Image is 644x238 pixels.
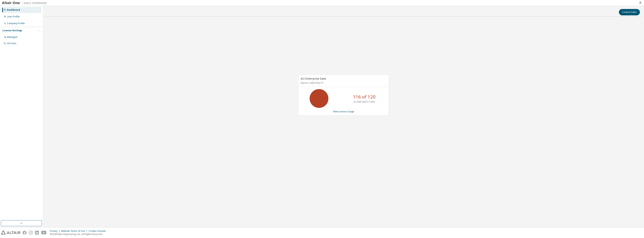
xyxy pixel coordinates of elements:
[333,110,354,113] a: View License Usage
[301,77,326,80] span: AU Enterprise Suite
[2,29,22,32] div: License Settings
[29,231,33,235] img: instagram.svg
[1,231,20,235] img: altair_logo.svg
[61,230,89,233] div: Website Terms of Use
[89,230,108,233] div: Cookie Consent
[7,15,20,18] div: User Profile
[7,42,16,45] div: On Prem
[2,1,49,5] img: Altair One
[301,81,386,84] p: Expires on [DATE] UTC
[7,8,20,11] div: Dashboard
[619,9,640,15] button: Contact Sales
[23,231,27,235] img: facebook.svg
[7,22,25,25] div: Company Profile
[50,233,108,236] p: © 2025 Altair Engineering, Inc. All Rights Reserved.
[353,94,376,100] p: 116 of 120
[7,36,17,39] div: Managed
[50,230,61,233] div: Privacy
[354,100,375,103] p: ALTAIR UNITS USED
[35,231,39,235] img: linkedin.svg
[41,231,47,235] img: youtube.svg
